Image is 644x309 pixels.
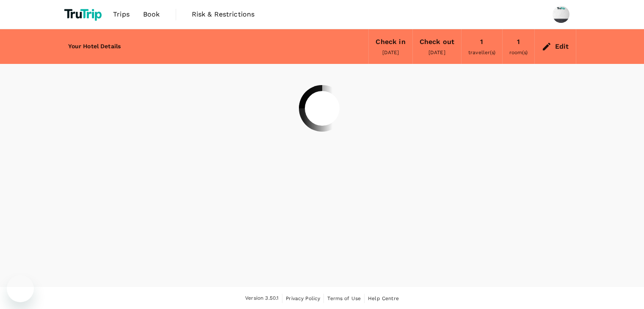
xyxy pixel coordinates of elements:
img: TruTrip logo [61,5,107,24]
div: Edit [555,41,569,52]
span: Book [143,9,160,19]
span: Help Centre [368,295,399,301]
span: Trips [113,9,130,19]
a: Help Centre [368,294,399,303]
span: room(s) [509,50,528,55]
a: Terms of Use [327,294,361,303]
a: Privacy Policy [286,294,320,303]
h6: Your Hotel Details [68,42,121,51]
iframe: Botón para iniciar la ventana de mensajería [7,275,34,302]
span: [DATE] [428,50,445,55]
span: traveller(s) [468,50,495,55]
div: 1 [480,36,483,48]
span: Risk & Restrictions [192,9,255,19]
img: Regina Avena [553,6,569,23]
span: Terms of Use [327,295,361,301]
span: Privacy Policy [286,295,320,301]
span: [DATE] [382,50,399,55]
span: Version 3.50.1 [245,294,279,303]
div: Check out [420,36,454,48]
div: Check in [376,36,405,48]
div: 1 [517,36,520,48]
